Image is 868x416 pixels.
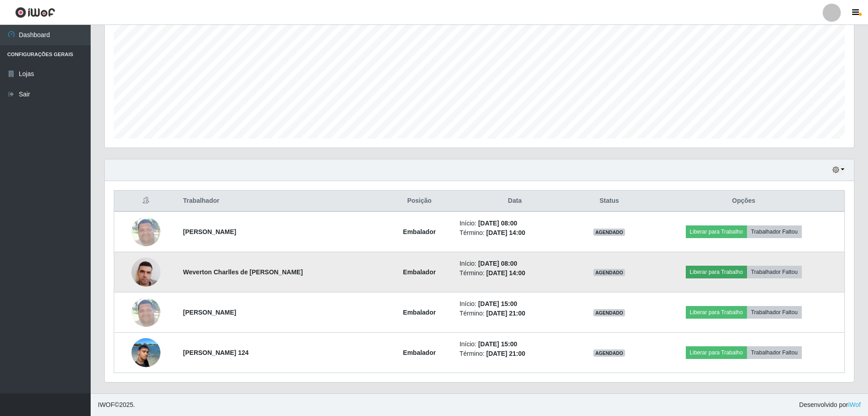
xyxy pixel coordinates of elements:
[593,309,625,316] span: AGENDADO
[183,228,236,235] strong: [PERSON_NAME]
[686,306,747,319] button: Liberar para Trabalho
[403,349,436,356] strong: Embalador
[799,400,861,410] span: Desenvolvido por
[486,269,525,277] time: [DATE] 14:00
[478,260,517,267] time: [DATE] 08:00
[131,253,160,291] img: 1752584852872.jpeg
[593,349,625,357] span: AGENDADO
[478,340,517,348] time: [DATE] 15:00
[747,346,802,359] button: Trabalhador Faltou
[848,401,861,408] a: iWof
[478,220,517,227] time: [DATE] 08:00
[183,309,236,316] strong: [PERSON_NAME]
[98,400,135,410] span: © 2025 .
[131,212,160,251] img: 1697490161329.jpeg
[98,401,115,408] span: IWOF
[460,309,570,318] li: Término:
[403,309,436,316] strong: Embalador
[460,228,570,238] li: Término:
[643,191,844,212] th: Opções
[131,333,160,372] img: 1751414537713.jpeg
[486,310,525,317] time: [DATE] 21:00
[486,229,525,236] time: [DATE] 14:00
[593,269,625,276] span: AGENDADO
[460,349,570,359] li: Término:
[460,339,570,349] li: Início:
[385,191,454,212] th: Posição
[747,306,802,319] button: Trabalhador Faltou
[686,225,747,238] button: Liberar para Trabalho
[593,229,625,236] span: AGENDADO
[747,266,802,278] button: Trabalhador Faltou
[686,266,747,278] button: Liberar para Trabalho
[15,7,55,18] img: CoreUI Logo
[183,268,303,276] strong: Weverton Charlles de [PERSON_NAME]
[460,299,570,309] li: Início:
[131,293,160,331] img: 1697490161329.jpeg
[576,191,643,212] th: Status
[183,349,249,356] strong: [PERSON_NAME] 124
[478,300,517,307] time: [DATE] 15:00
[403,268,436,276] strong: Embalador
[486,350,525,357] time: [DATE] 21:00
[178,191,385,212] th: Trabalhador
[460,259,570,268] li: Início:
[454,191,576,212] th: Data
[460,219,570,228] li: Início:
[686,346,747,359] button: Liberar para Trabalho
[460,268,570,278] li: Término:
[747,225,802,238] button: Trabalhador Faltou
[403,228,436,235] strong: Embalador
